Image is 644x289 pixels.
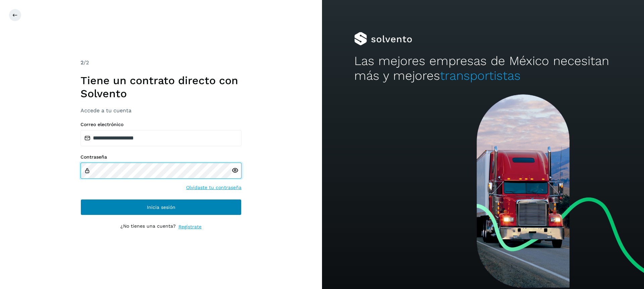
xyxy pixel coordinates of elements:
a: Olvidaste tu contraseña [186,184,241,191]
span: Inicia sesión [147,205,175,210]
h1: Tiene un contrato directo con Solvento [80,74,241,100]
button: Inicia sesión [80,199,241,215]
p: ¿No tienes una cuenta? [120,223,176,230]
a: Regístrate [178,223,202,230]
label: Correo electrónico [80,122,241,127]
div: /2 [80,59,241,67]
label: Contraseña [80,154,241,160]
span: 2 [80,59,84,66]
span: transportistas [440,68,521,83]
h2: Las mejores empresas de México necesitan más y mejores [354,54,612,83]
h3: Accede a tu cuenta [80,107,241,114]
